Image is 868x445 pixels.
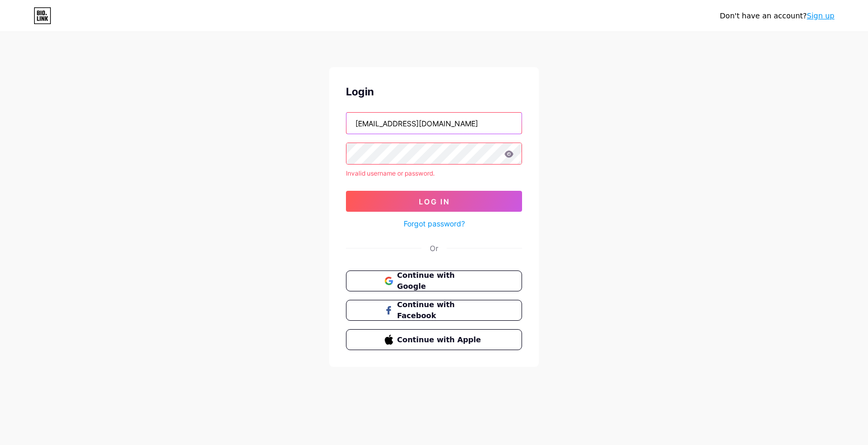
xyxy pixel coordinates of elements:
span: Continue with Apple [397,334,484,345]
span: Continue with Facebook [397,299,484,321]
div: Login [346,84,522,100]
input: Username [346,113,522,134]
button: Log In [346,191,522,212]
a: Forgot password? [404,218,465,229]
div: Or [430,243,438,254]
div: Invalid username or password. [346,169,522,178]
button: Continue with Google [346,270,522,291]
button: Continue with Apple [346,329,522,350]
span: Continue with Google [397,270,484,292]
button: Continue with Facebook [346,300,522,321]
div: Don't have an account? [720,10,834,21]
a: Sign up [807,12,834,20]
span: Log In [419,197,450,206]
